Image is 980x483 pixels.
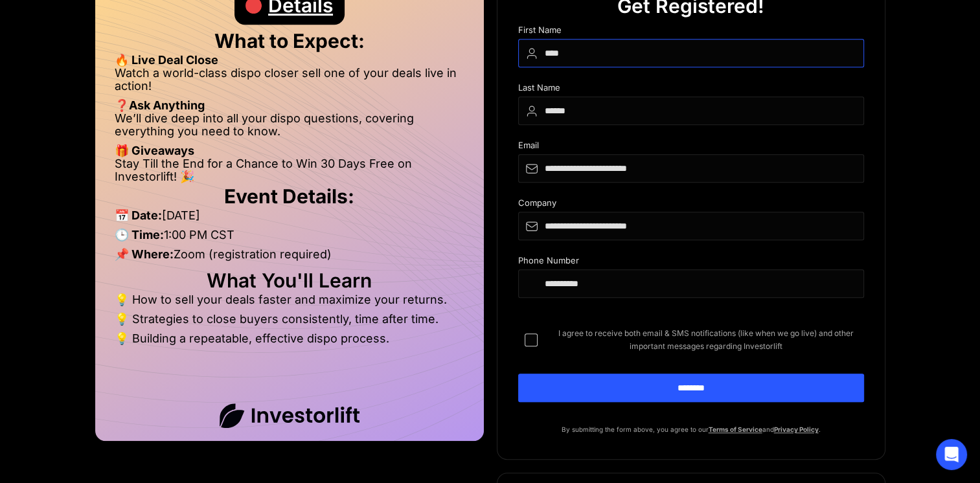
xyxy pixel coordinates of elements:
form: DIspo Day Main Form [518,25,864,423]
strong: What to Expect: [214,29,365,52]
strong: Event Details: [224,185,354,208]
strong: 🎁 Giveaways [115,144,194,157]
a: Privacy Policy [774,425,819,433]
li: [DATE] [115,209,464,229]
li: 💡 Building a repeatable, effective dispo process. [115,332,464,345]
li: Stay Till the End for a Chance to Win 30 Days Free on Investorlift! 🎉 [115,157,464,183]
strong: 🕒 Time: [115,228,164,241]
strong: ❓Ask Anything [115,98,205,112]
li: We’ll dive deep into all your dispo questions, covering everything you need to know. [115,112,464,144]
div: Last Name [518,83,864,96]
strong: 📅 Date: [115,208,162,222]
div: Company [518,198,864,212]
li: 1:00 PM CST [115,229,464,248]
li: 💡 How to sell your deals faster and maximize your returns. [115,293,464,313]
a: Terms of Service [709,425,762,433]
div: First Name [518,25,864,39]
strong: 📌 Where: [115,247,174,261]
li: Watch a world-class dispo closer sell one of your deals live in action! [115,67,464,99]
div: Open Intercom Messenger [936,439,967,470]
span: I agree to receive both email & SMS notifications (like when we go live) and other important mess... [548,327,864,353]
strong: 🔥 Live Deal Close [115,53,218,67]
div: Phone Number [518,256,864,269]
li: Zoom (registration required) [115,248,464,267]
h2: What You'll Learn [115,274,464,287]
div: Email [518,140,864,154]
li: 💡 Strategies to close buyers consistently, time after time. [115,313,464,332]
p: By submitting the form above, you agree to our and . [518,423,864,436]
